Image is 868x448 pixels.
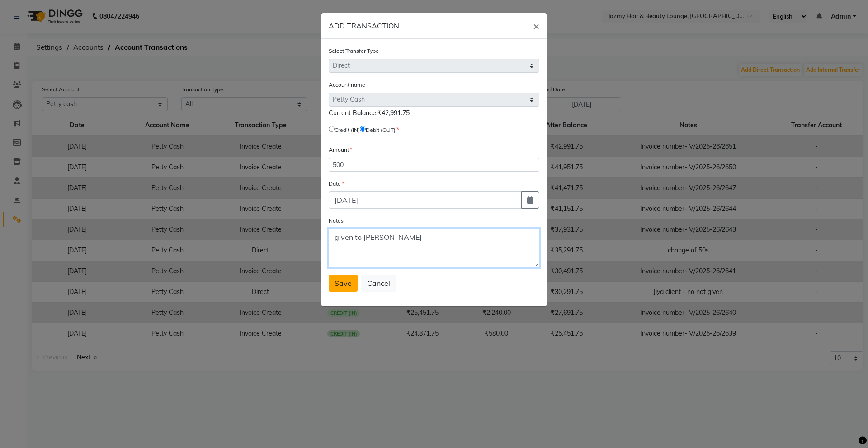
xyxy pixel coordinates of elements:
[335,279,352,288] span: Save
[329,180,344,188] label: Date
[329,217,344,225] label: Notes
[335,126,360,134] label: Credit (IN)
[366,126,396,134] label: Debit (OUT)
[329,109,410,117] span: Current Balance:₹42,991.75
[329,47,379,55] label: Select Transfer Type
[329,81,365,89] label: Account name
[533,19,539,33] span: ×
[361,275,396,292] button: Cancel
[329,20,399,31] h6: ADD TRANSACTION
[329,146,352,154] label: Amount
[329,275,358,292] button: Save
[526,13,547,38] button: Close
